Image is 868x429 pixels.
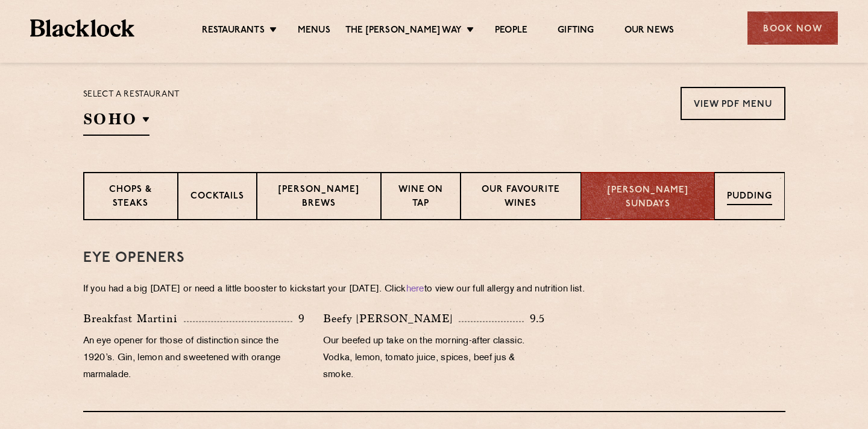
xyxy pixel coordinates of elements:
p: Cocktails [190,190,244,205]
a: View PDF Menu [681,87,785,120]
p: An eye opener for those of distinction since the 1920’s. Gin, lemon and sweetened with orange mar... [83,333,305,384]
p: [PERSON_NAME] Brews [269,183,369,212]
p: Wine on Tap [394,183,448,212]
a: here [406,285,424,294]
a: Restaurants [202,25,265,38]
p: Select a restaurant [83,87,180,103]
p: Our favourite wines [473,183,568,212]
p: Pudding [727,190,772,205]
div: Book Now [747,11,838,45]
a: Menus [298,25,330,38]
p: 9.5 [524,311,546,326]
h3: Eye openers [83,250,785,266]
p: Chops & Steaks [96,183,165,212]
a: People [495,25,527,38]
p: Breakfast Martini [83,310,184,327]
p: Beefy [PERSON_NAME] [323,310,459,327]
p: If you had a big [DATE] or need a little booster to kickstart your [DATE]. Click to view our full... [83,281,785,298]
h2: SOHO [83,109,149,136]
p: 9 [292,311,305,326]
img: BL_Textured_Logo-footer-cropped.svg [30,19,134,37]
p: Our beefed up take on the morning-after classic. Vodka, lemon, tomato juice, spices, beef jus & s... [323,333,545,384]
a: Gifting [558,25,594,38]
p: [PERSON_NAME] Sundays [594,184,702,211]
a: The [PERSON_NAME] Way [345,25,462,38]
a: Our News [624,25,675,38]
